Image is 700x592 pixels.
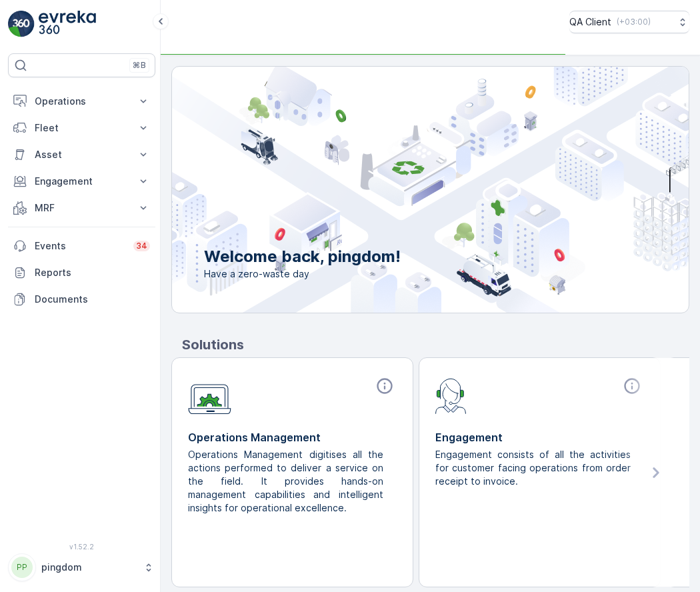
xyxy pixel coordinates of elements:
a: Documents [8,286,155,313]
p: Solutions [182,335,689,355]
p: Engagement [435,429,644,445]
p: Engagement [35,175,129,188]
button: Asset [8,141,155,168]
button: QA Client(+03:00) [569,11,689,33]
img: module-icon [188,377,231,415]
p: Engagement consists of all the activities for customer facing operations from order receipt to in... [435,448,633,488]
img: module-icon [435,377,467,414]
p: Asset [35,148,129,161]
p: MRF [35,201,129,215]
p: ( +03:00 ) [617,17,651,27]
a: Reports [8,259,155,286]
img: city illustration [112,67,689,313]
button: Fleet [8,115,155,141]
button: MRF [8,195,155,221]
p: Events [35,239,125,253]
span: Have a zero-waste day [204,267,401,281]
img: logo [8,11,35,37]
p: QA Client [569,15,611,29]
button: PPpingdom [8,553,155,581]
p: Welcome back, pingdom! [204,246,401,267]
p: ⌘B [133,60,146,71]
p: Documents [35,293,150,306]
a: Events34 [8,233,155,259]
p: Operations Management [188,429,397,445]
p: 34 [136,241,147,251]
div: PP [11,557,33,578]
button: Engagement [8,168,155,195]
p: Fleet [35,121,129,135]
p: Operations [35,95,129,108]
span: v 1.52.2 [8,543,155,551]
img: logo_light-DOdMpM7g.png [39,11,96,37]
p: Operations Management digitises all the actions performed to deliver a service on the field. It p... [188,448,386,515]
p: pingdom [41,561,137,574]
button: Operations [8,88,155,115]
p: Reports [35,266,150,279]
